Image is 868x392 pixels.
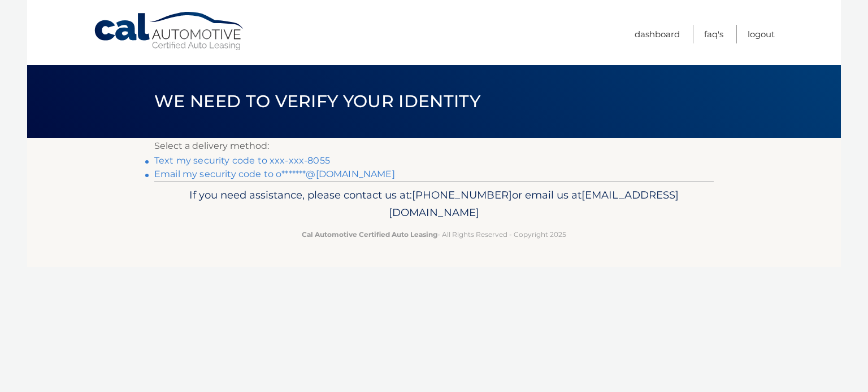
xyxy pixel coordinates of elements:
span: [PHONE_NUMBER] [412,188,512,201]
strong: Cal Automotive Certified Auto Leasing [302,230,437,239]
a: Logout [748,25,775,43]
a: Text my security code to xxx-xxx-8055 [154,155,330,166]
a: Cal Automotive [93,11,246,51]
p: - All Rights Reserved - Copyright 2025 [162,228,706,240]
p: Select a delivery method: [154,138,714,154]
a: Dashboard [635,25,680,43]
a: FAQ's [704,25,723,43]
a: Email my security code to o*******@[DOMAIN_NAME] [154,169,395,179]
p: If you need assistance, please contact us at: or email us at [162,186,706,222]
span: We need to verify your identity [154,91,480,112]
